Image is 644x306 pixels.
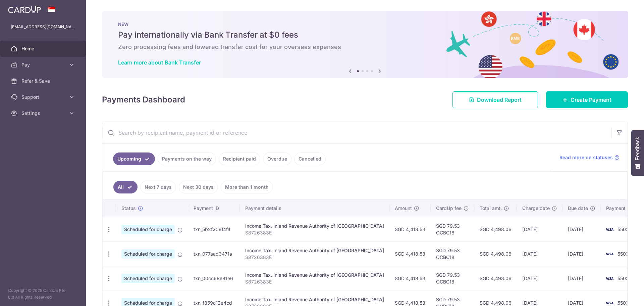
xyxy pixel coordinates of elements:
[517,266,562,291] td: [DATE]
[21,61,66,68] span: Pay
[245,254,384,261] p: S8726383E
[245,247,384,254] div: Income Tax. Inland Revenue Authority of [GEOGRAPHIC_DATA]
[245,296,384,303] div: Income Tax. Inland Revenue Authority of [GEOGRAPHIC_DATA]
[562,217,601,242] td: [DATE]
[618,226,629,232] span: 5503
[431,266,474,291] td: SGD 79.53 OCBC18
[603,225,616,233] img: Bank Card
[179,181,218,193] a: Next 30 days
[562,242,601,266] td: [DATE]
[121,205,136,212] span: Status
[294,152,326,165] a: Cancelled
[618,251,629,257] span: 5503
[102,11,628,78] img: Bank transfer banner
[240,200,389,217] th: Payment details
[188,200,240,217] th: Payment ID
[118,43,612,51] h6: Zero processing fees and lowered transfer cost for your overseas expenses
[188,266,240,291] td: txn_00cc68e81e6
[477,96,522,104] span: Download Report
[571,96,611,104] span: Create Payment
[21,45,66,52] span: Home
[603,250,616,258] img: Bank Card
[431,242,474,266] td: SGD 79.53 OCBC18
[263,152,291,165] a: Overdue
[559,154,620,161] a: Read more on statuses
[113,152,155,165] a: Upcoming
[140,181,176,193] a: Next 7 days
[618,275,629,281] span: 5503
[517,217,562,242] td: [DATE]
[431,217,474,242] td: SGD 79.53 OCBC18
[11,24,75,30] p: [EMAIL_ADDRESS][DOMAIN_NAME]
[188,217,240,242] td: txn_5b2f209f4f4
[219,152,260,165] a: Recipient paid
[245,272,384,278] div: Income Tax. Inland Revenue Authority of [GEOGRAPHIC_DATA]
[21,110,66,117] span: Settings
[188,242,240,266] td: txn_077aad3471a
[389,242,431,266] td: SGD 4,418.53
[121,274,175,283] span: Scheduled for charge
[118,21,612,27] p: NEW
[546,91,628,108] a: Create Payment
[395,205,412,212] span: Amount
[517,242,562,266] td: [DATE]
[562,266,601,291] td: [DATE]
[603,274,616,282] img: Bank Card
[474,242,517,266] td: SGD 4,498.06
[245,229,384,236] p: S8726383E
[389,266,431,291] td: SGD 4,418.53
[221,181,273,193] a: More than 1 month
[635,137,641,160] span: Feedback
[436,205,462,212] span: CardUp fee
[118,30,612,40] h5: Pay internationally via Bank Transfer at $0 fees
[121,225,175,234] span: Scheduled for charge
[452,91,538,108] a: Download Report
[102,94,185,106] h4: Payments Dashboard
[559,154,613,161] span: Read more on statuses
[474,217,517,242] td: SGD 4,498.06
[480,205,502,212] span: Total amt.
[21,94,66,100] span: Support
[113,181,138,193] a: All
[618,300,629,306] span: 5503
[522,205,550,212] span: Charge date
[245,223,384,229] div: Income Tax. Inland Revenue Authority of [GEOGRAPHIC_DATA]
[245,278,384,285] p: S8726383E
[121,249,175,259] span: Scheduled for charge
[118,59,201,66] a: Learn more about Bank Transfer
[102,122,611,143] input: Search by recipient name, payment id or reference
[568,205,588,212] span: Due date
[389,217,431,242] td: SGD 4,418.53
[8,5,41,13] img: CardUp
[631,130,644,176] button: Feedback - Show survey
[158,152,216,165] a: Payments on the way
[21,78,66,84] span: Refer & Save
[474,266,517,291] td: SGD 4,498.06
